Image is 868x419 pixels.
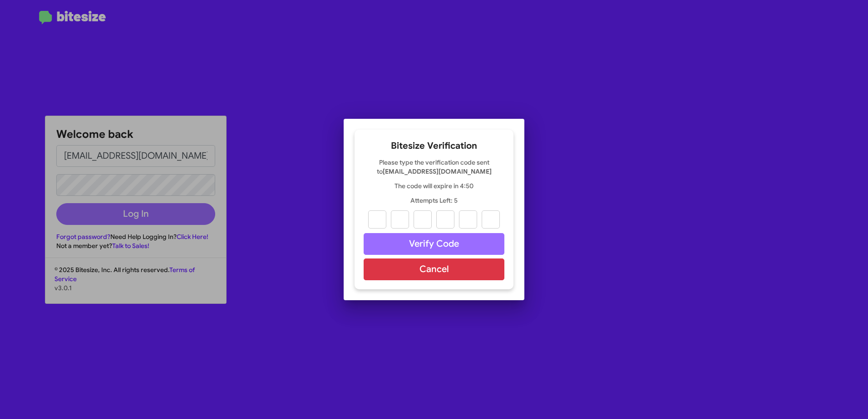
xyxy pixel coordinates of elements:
[364,158,504,176] p: Please type the verification code sent to
[364,196,504,205] p: Attempts Left: 5
[364,233,504,255] button: Verify Code
[364,258,504,280] button: Cancel
[383,167,492,175] strong: [EMAIL_ADDRESS][DOMAIN_NAME]
[364,139,504,153] h2: Bitesize Verification
[364,181,504,190] p: The code will expire in 4:50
